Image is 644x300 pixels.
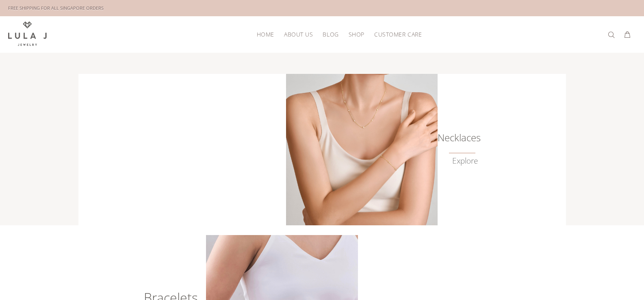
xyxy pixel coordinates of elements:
img: Lula J Gold Necklaces Collection [286,74,438,225]
span: Blog [323,31,338,37]
a: Blog [318,28,343,41]
span: Customer Care [374,31,422,37]
a: HOME [252,28,279,41]
a: Customer Care [369,28,422,41]
h6: Necklaces [437,134,478,142]
span: HOME [257,31,274,37]
span: About Us [284,31,313,37]
div: FREE SHIPPING FOR ALL SINGAPORE ORDERS [8,4,104,13]
a: Explore [452,156,478,166]
a: Shop [344,28,369,41]
span: Shop [349,31,364,37]
a: About Us [279,28,318,41]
